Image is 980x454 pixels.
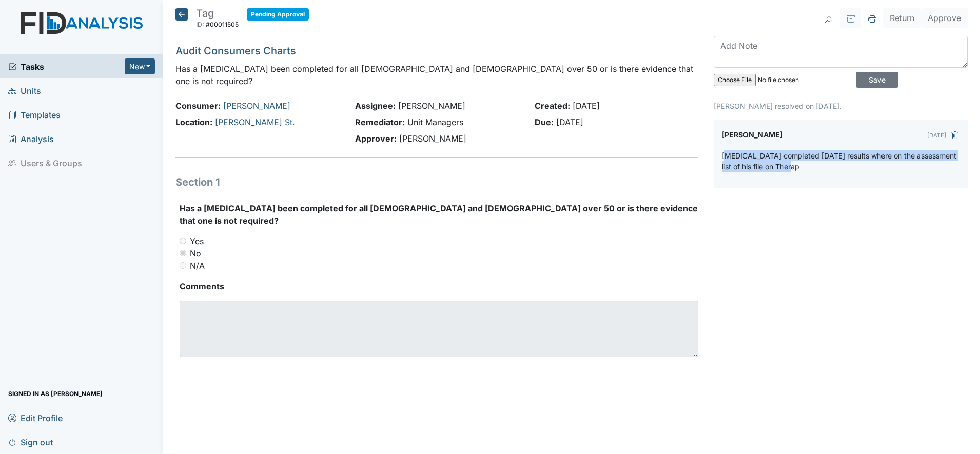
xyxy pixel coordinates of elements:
[180,238,186,244] input: Yes
[921,8,968,28] button: Approve
[206,21,239,28] span: #00011505
[8,83,41,98] span: Units
[355,133,397,144] strong: Approver:
[556,117,583,127] span: [DATE]
[180,280,698,292] strong: Comments
[535,117,554,127] strong: Due:
[407,117,463,127] span: Unit Managers
[247,8,309,21] span: Pending Approval
[355,101,396,111] strong: Assignee:
[355,117,405,127] strong: Remediator:
[8,131,54,147] span: Analysis
[398,101,465,111] span: [PERSON_NAME]
[175,101,221,111] strong: Consumer:
[535,101,570,111] strong: Created:
[856,72,898,88] input: Save
[8,386,103,402] span: Signed in as [PERSON_NAME]
[196,21,204,28] span: ID:
[175,174,698,190] h1: Section 1
[190,247,201,260] label: No
[399,133,466,144] span: [PERSON_NAME]
[190,260,205,272] label: N/A
[125,58,155,74] button: New
[927,132,946,139] small: [DATE]
[722,128,782,142] label: [PERSON_NAME]
[722,150,959,172] p: [MEDICAL_DATA] completed [DATE] results where on the assessment list of his file on Therap
[215,117,295,127] a: [PERSON_NAME] St.
[190,235,204,247] label: Yes
[180,250,186,256] input: No
[573,101,600,111] span: [DATE]
[883,8,921,28] button: Return
[223,101,290,111] a: [PERSON_NAME]
[8,434,53,450] span: Sign out
[175,45,296,57] a: Audit Consumers Charts
[196,7,214,19] span: Tag
[175,63,698,87] p: Has a [MEDICAL_DATA] been completed for all [DEMOGRAPHIC_DATA] and [DEMOGRAPHIC_DATA] over 50 or ...
[8,61,125,73] a: Tasks
[8,410,63,426] span: Edit Profile
[180,262,186,269] input: N/A
[180,202,698,227] label: Has a [MEDICAL_DATA] been completed for all [DEMOGRAPHIC_DATA] and [DEMOGRAPHIC_DATA] over 50 or ...
[175,117,212,127] strong: Location:
[714,101,968,111] p: [PERSON_NAME] resolved on [DATE].
[8,107,61,123] span: Templates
